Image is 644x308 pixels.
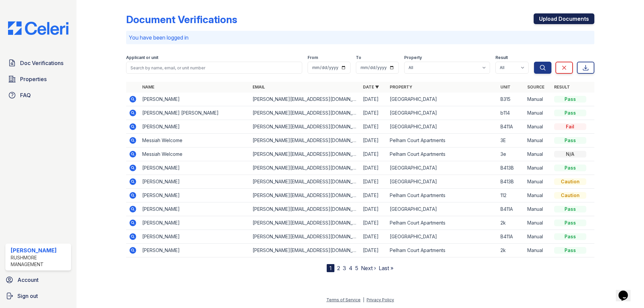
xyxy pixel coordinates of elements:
[498,216,525,230] td: 2k
[387,230,497,244] td: [GEOGRAPHIC_DATA]
[404,55,422,60] label: Property
[360,106,387,120] td: [DATE]
[360,216,387,230] td: [DATE]
[250,134,360,147] td: [PERSON_NAME][EMAIL_ADDRESS][DOMAIN_NAME]
[327,264,334,272] div: 1
[140,106,250,120] td: [PERSON_NAME] [PERSON_NAME]
[360,244,387,257] td: [DATE]
[5,56,71,70] a: Doc Verifications
[554,206,586,212] div: Pass
[250,244,360,257] td: [PERSON_NAME][EMAIL_ADDRESS][DOMAIN_NAME]
[498,93,525,106] td: B315
[387,120,497,134] td: [GEOGRAPHIC_DATA]
[5,88,71,102] a: FAQ
[554,110,586,116] div: Pass
[20,91,31,99] span: FAQ
[498,189,525,202] td: 112
[525,189,551,202] td: Manual
[498,106,525,120] td: b114
[498,147,525,161] td: 3e
[250,216,360,230] td: [PERSON_NAME][EMAIL_ADDRESS][DOMAIN_NAME]
[3,21,74,35] img: CE_Logo_Blue-a8612792a0a2168367f1c8372b55b34899dd931a85d93a1a3d3e32e68fde9ad4.png
[250,147,360,161] td: [PERSON_NAME][EMAIL_ADDRESS][DOMAIN_NAME]
[250,175,360,189] td: [PERSON_NAME][EMAIL_ADDRESS][DOMAIN_NAME]
[126,55,158,60] label: Applicant or unit
[5,72,71,86] a: Properties
[525,244,551,257] td: Manual
[387,189,497,202] td: Pelham Court Apartments
[527,84,544,89] a: Source
[387,202,497,216] td: [GEOGRAPHIC_DATA]
[498,202,525,216] td: B411A
[129,34,592,42] p: You have been logged in
[554,165,586,171] div: Pass
[554,96,586,103] div: Pass
[525,120,551,134] td: Manual
[525,161,551,175] td: Manual
[360,202,387,216] td: [DATE]
[360,161,387,175] td: [DATE]
[498,134,525,147] td: 3E
[498,175,525,189] td: B413B
[525,230,551,244] td: Manual
[554,123,586,130] div: Fail
[498,161,525,175] td: B413B
[126,13,237,25] div: Document Verifications
[525,175,551,189] td: Manual
[140,216,250,230] td: [PERSON_NAME]
[495,55,508,60] label: Result
[554,84,570,89] a: Result
[379,265,393,271] a: Last »
[343,265,346,271] a: 3
[253,84,265,89] a: Email
[387,244,497,257] td: Pelham Court Apartments
[140,230,250,244] td: [PERSON_NAME]
[554,233,586,240] div: Pass
[250,189,360,202] td: [PERSON_NAME][EMAIL_ADDRESS][DOMAIN_NAME]
[140,244,250,257] td: [PERSON_NAME]
[140,175,250,189] td: [PERSON_NAME]
[387,216,497,230] td: Pelham Court Apartments
[3,289,74,303] a: Sign out
[140,147,250,161] td: Messiah Welcome
[525,202,551,216] td: Manual
[250,120,360,134] td: [PERSON_NAME][EMAIL_ADDRESS][DOMAIN_NAME]
[142,84,154,89] a: Name
[360,134,387,147] td: [DATE]
[355,265,358,271] a: 5
[498,244,525,257] td: 2k
[554,192,586,199] div: Caution
[250,202,360,216] td: [PERSON_NAME][EMAIL_ADDRESS][DOMAIN_NAME]
[250,106,360,120] td: [PERSON_NAME][EMAIL_ADDRESS][DOMAIN_NAME]
[387,106,497,120] td: [GEOGRAPHIC_DATA]
[356,55,361,60] label: To
[250,93,360,106] td: [PERSON_NAME][EMAIL_ADDRESS][DOMAIN_NAME]
[11,246,68,254] div: [PERSON_NAME]
[360,93,387,106] td: [DATE]
[525,216,551,230] td: Manual
[525,106,551,120] td: Manual
[361,265,376,271] a: Next ›
[554,151,586,158] div: N/A
[363,297,364,302] div: |
[616,281,637,301] iframe: chat widget
[498,230,525,244] td: B411A
[554,137,586,144] div: Pass
[387,134,497,147] td: Pelham Court Apartments
[3,273,74,287] a: Account
[349,265,353,271] a: 4
[360,147,387,161] td: [DATE]
[554,178,586,185] div: Caution
[525,147,551,161] td: Manual
[17,276,39,284] span: Account
[360,189,387,202] td: [DATE]
[534,13,594,24] a: Upload Documents
[140,202,250,216] td: [PERSON_NAME]
[250,230,360,244] td: [PERSON_NAME][EMAIL_ADDRESS][DOMAIN_NAME]
[500,84,511,89] a: Unit
[525,134,551,147] td: Manual
[250,161,360,175] td: [PERSON_NAME][EMAIL_ADDRESS][DOMAIN_NAME]
[140,93,250,106] td: [PERSON_NAME]
[326,297,361,302] a: Terms of Service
